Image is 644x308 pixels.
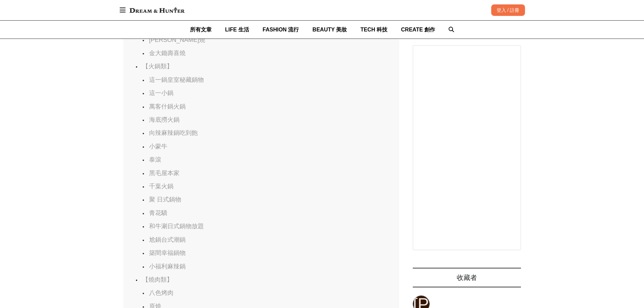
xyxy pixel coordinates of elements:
a: 泰滾 [149,156,161,163]
a: 黑毛屋本家 [149,170,180,176]
span: 收藏者 [457,274,477,281]
span: BEAUTY 美妝 [312,27,347,32]
a: 所有文章 [190,21,212,39]
a: 【火鍋類】 [142,63,173,70]
span: 所有文章 [190,27,212,32]
a: TECH 科技 [360,21,387,39]
a: 聚 日式鍋物 [149,196,181,203]
a: 和牛涮日式鍋物放題 [149,223,204,230]
a: 金大鋤壽喜燒 [149,50,186,56]
a: BEAUTY 美妝 [312,21,347,39]
a: [PERSON_NAME]燒 [149,37,205,43]
a: LIFE 生活 [225,21,249,39]
a: CREATE 創作 [401,21,435,39]
span: LIFE 生活 [225,27,249,32]
a: 小福利麻辣鍋 [149,263,186,270]
span: TECH 科技 [360,27,387,32]
a: 這一小鍋 [149,90,173,96]
a: 尬鍋台式潮鍋 [149,236,186,243]
span: FASHION 流行 [263,27,299,32]
span: CREATE 創作 [401,27,435,32]
a: 千葉火鍋 [149,183,173,190]
a: 向辣麻辣鍋吃到飽 [149,129,198,136]
a: 八色烤肉 [149,289,173,296]
div: 登入 / 註冊 [491,4,525,16]
a: 青花驕 [149,210,167,216]
a: 築間幸福鍋物 [149,250,186,256]
a: 這一鍋皇室秘藏鍋物 [149,76,204,83]
img: Dream & Hunter [126,4,188,16]
a: FASHION 流行 [263,21,299,39]
a: 【燒肉類】 [142,276,173,283]
a: 海底撈火鍋 [149,116,180,123]
a: 小蒙牛 [149,143,167,150]
a: 萬客什鍋火鍋 [149,103,186,110]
